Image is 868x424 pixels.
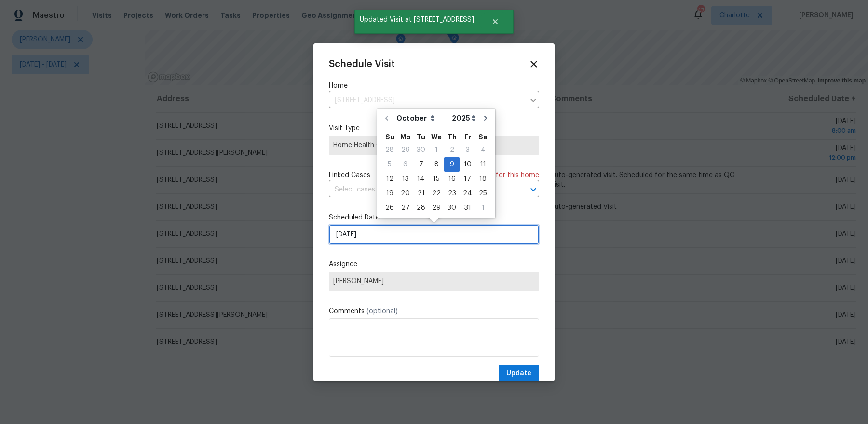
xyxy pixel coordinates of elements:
[397,143,413,157] div: 29
[329,123,539,133] label: Visit Type
[413,143,429,157] div: Tue Sep 30 2025
[475,186,490,201] div: Sat Oct 25 2025
[460,158,475,171] div: 10
[382,172,397,186] div: 12
[333,140,535,150] span: Home Health Checkup
[394,111,449,125] select: Month
[382,172,397,186] div: Sun Oct 12 2025
[444,143,460,157] div: Thu Oct 02 2025
[413,172,429,186] div: Tue Oct 14 2025
[464,134,471,140] abbr: Friday
[413,172,429,186] div: 14
[329,182,512,197] input: Select cases
[429,187,444,200] div: 22
[429,172,444,186] div: 15
[354,10,479,30] span: Updated Visit at [STREET_ADDRESS]
[444,186,460,201] div: Thu Oct 23 2025
[475,143,490,157] div: 4
[397,172,413,186] div: Mon Oct 13 2025
[329,213,539,222] label: Scheduled Date
[397,157,413,172] div: Mon Oct 06 2025
[397,172,413,186] div: 13
[413,186,429,201] div: Tue Oct 21 2025
[329,306,539,316] label: Comments
[460,186,475,201] div: Fri Oct 24 2025
[366,308,398,315] span: (optional)
[460,172,475,186] div: 17
[444,201,460,215] div: Thu Oct 30 2025
[448,134,457,140] abbr: Thursday
[429,201,444,215] div: 29
[444,172,460,186] div: Thu Oct 16 2025
[382,186,397,201] div: Sun Oct 19 2025
[529,59,539,69] span: Close
[413,158,429,171] div: 7
[413,201,429,215] div: 28
[527,183,540,196] button: Open
[397,143,413,157] div: Mon Sep 29 2025
[499,365,539,383] button: Update
[444,172,460,186] div: 16
[400,134,411,140] abbr: Monday
[429,143,444,157] div: Wed Oct 01 2025
[397,187,413,200] div: 20
[385,134,394,140] abbr: Sunday
[444,143,460,157] div: 2
[329,225,539,244] input: M/D/YYYY
[413,157,429,172] div: Tue Oct 07 2025
[382,201,397,215] div: 26
[329,260,539,269] label: Assignee
[382,143,397,157] div: Sun Sep 28 2025
[475,157,490,172] div: Sat Oct 11 2025
[397,201,413,215] div: Mon Oct 27 2025
[329,170,370,180] span: Linked Cases
[444,201,460,215] div: 30
[429,186,444,201] div: Wed Oct 22 2025
[397,186,413,201] div: Mon Oct 20 2025
[329,81,539,91] label: Home
[429,143,444,157] div: 1
[444,158,460,171] div: 9
[478,134,488,140] abbr: Saturday
[329,93,525,108] input: Enter in an address
[382,187,397,200] div: 19
[478,109,493,128] button: Go to next month
[429,158,444,171] div: 8
[397,158,413,171] div: 6
[329,59,395,69] span: Schedule Visit
[449,111,478,125] select: Year
[429,201,444,215] div: Wed Oct 29 2025
[380,109,394,128] button: Go to previous month
[475,187,490,200] div: 25
[382,157,397,172] div: Sun Oct 05 2025
[382,158,397,171] div: 5
[460,187,475,200] div: 24
[444,187,460,200] div: 23
[417,134,425,140] abbr: Tuesday
[333,277,535,285] span: [PERSON_NAME]
[475,158,490,171] div: 11
[479,12,511,31] button: Close
[460,143,475,157] div: Fri Oct 03 2025
[413,143,429,157] div: 30
[475,172,490,186] div: Sat Oct 18 2025
[475,172,490,186] div: 18
[460,172,475,186] div: Fri Oct 17 2025
[475,201,490,215] div: Sat Nov 01 2025
[460,157,475,172] div: Fri Oct 10 2025
[397,201,413,215] div: 27
[382,201,397,215] div: Sun Oct 26 2025
[460,201,475,215] div: 31
[506,368,531,380] span: Update
[429,157,444,172] div: Wed Oct 08 2025
[444,157,460,172] div: Thu Oct 09 2025
[431,134,442,140] abbr: Wednesday
[413,187,429,200] div: 21
[475,143,490,157] div: Sat Oct 04 2025
[413,201,429,215] div: Tue Oct 28 2025
[382,143,397,157] div: 28
[475,201,490,215] div: 1
[429,172,444,186] div: Wed Oct 15 2025
[460,143,475,157] div: 3
[460,201,475,215] div: Fri Oct 31 2025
